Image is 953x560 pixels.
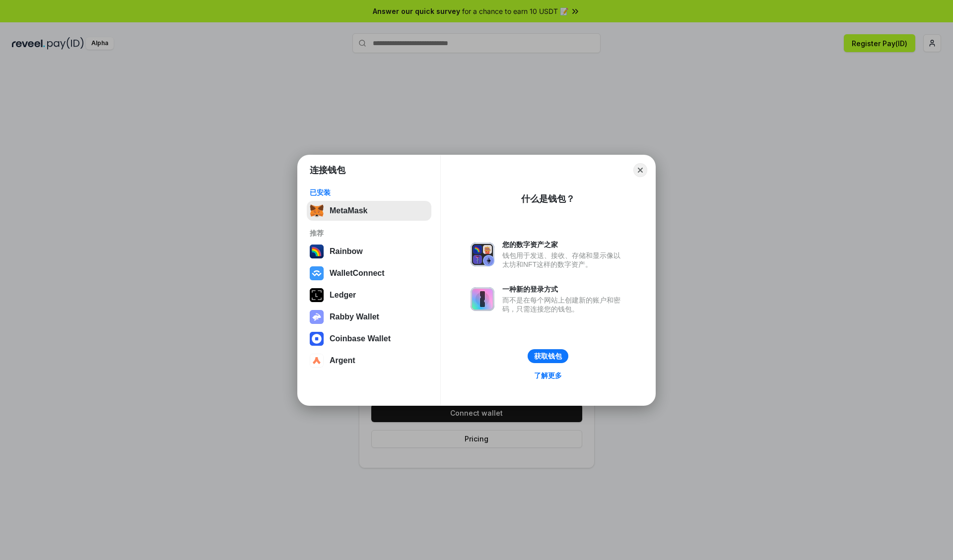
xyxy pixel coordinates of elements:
[502,240,625,249] div: 您的数字资产之家
[330,312,379,321] div: Rabby Wallet
[633,163,647,177] button: Close
[307,242,431,261] button: Rainbow
[310,288,324,302] img: svg+xml,%3Csvg%20xmlns%3D%22http%3A%2F%2Fwww.w3.org%2F2000%2Fsvg%22%20width%3D%2228%22%20height%3...
[330,269,385,278] div: WalletConnect
[310,188,428,197] div: 已安装
[307,263,431,283] button: WalletConnect
[310,310,324,324] img: svg+xml,%3Csvg%20xmlns%3D%22http%3A%2F%2Fwww.w3.org%2F2000%2Fsvg%22%20fill%3D%22none%22%20viewBox...
[330,291,356,300] div: Ledger
[310,354,324,368] img: svg+xml,%3Csvg%20width%3D%2228%22%20height%3D%2228%22%20viewBox%3D%220%200%2028%2028%22%20fill%3D...
[307,351,431,371] button: Argent
[330,334,391,343] div: Coinbase Wallet
[528,369,568,382] a: 了解更多
[534,352,562,361] div: 获取钱包
[310,266,324,280] img: svg+xml,%3Csvg%20width%3D%2228%22%20height%3D%2228%22%20viewBox%3D%220%200%2028%2028%22%20fill%3D...
[471,243,494,266] img: svg+xml,%3Csvg%20xmlns%3D%22http%3A%2F%2Fwww.w3.org%2F2000%2Fsvg%22%20fill%3D%22none%22%20viewBox...
[307,285,431,305] button: Ledger
[502,296,625,313] div: 而不是在每个网站上创建新的账户和密码，只需连接您的钱包。
[471,287,494,311] img: svg+xml,%3Csvg%20xmlns%3D%22http%3A%2F%2Fwww.w3.org%2F2000%2Fsvg%22%20fill%3D%22none%22%20viewBox...
[310,229,428,238] div: 推荐
[330,356,355,365] div: Argent
[310,332,324,346] img: svg+xml,%3Csvg%20width%3D%2228%22%20height%3D%2228%22%20viewBox%3D%220%200%2028%2028%22%20fill%3D...
[534,371,562,380] div: 了解更多
[307,329,431,349] button: Coinbase Wallet
[307,307,431,327] button: Rabby Wallet
[310,204,324,218] img: svg+xml,%3Csvg%20fill%3D%22none%22%20height%3D%2233%22%20viewBox%3D%220%200%2035%2033%22%20width%...
[528,349,568,363] button: 获取钱包
[521,193,575,205] div: 什么是钱包？
[330,206,367,215] div: MetaMask
[502,251,625,269] div: 钱包用于发送、接收、存储和显示像以太坊和NFT这样的数字资产。
[310,164,345,176] h1: 连接钱包
[502,285,625,294] div: 一种新的登录方式
[307,201,431,221] button: MetaMask
[330,247,363,256] div: Rainbow
[310,245,324,258] img: svg+xml,%3Csvg%20width%3D%22120%22%20height%3D%22120%22%20viewBox%3D%220%200%20120%20120%22%20fil...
